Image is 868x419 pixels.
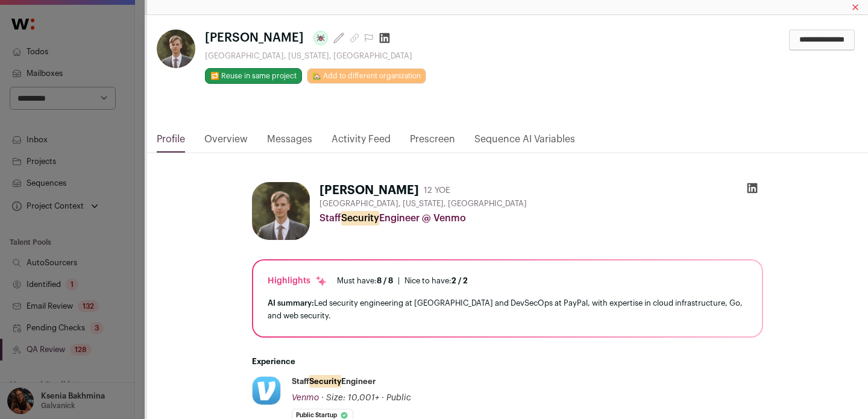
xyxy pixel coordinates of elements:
mark: Security [309,375,341,388]
mark: Security [341,211,379,225]
div: 12 YOE [424,184,450,197]
img: 019ff599bc01d42e43b521a271a3b3b59cb2cff312fea4ae37f2402692e70461.jpg [253,377,280,405]
img: 59c52e92ce75ec3fe4b0ef28496a6a0de3fa92e776806b1d7cc226a76a3dc77f [252,182,310,240]
span: 8 / 8 [377,277,393,285]
div: Highlights [268,275,327,287]
div: Must have: [337,276,393,286]
div: Staff Engineer @ Venmo [319,211,763,225]
span: AI summary: [268,299,314,307]
a: Sequence AI Variables [474,132,575,153]
ul: | [337,276,468,286]
span: Public [386,394,411,402]
img: 59c52e92ce75ec3fe4b0ef28496a6a0de3fa92e776806b1d7cc226a76a3dc77f [157,30,195,68]
span: · [382,392,384,404]
span: Venmo [292,394,319,402]
span: 2 / 2 [451,277,468,285]
h2: Experience [252,357,763,367]
a: Prescreen [410,132,455,153]
h1: [PERSON_NAME] [319,182,419,199]
a: 🏡 Add to different organization [307,68,426,84]
button: 🔂 Reuse in same project [205,68,302,84]
div: Nice to have: [404,276,468,286]
div: Staff Engineer [292,376,376,387]
div: Led security engineering at [GEOGRAPHIC_DATA] and DevSecOps at PayPal, with expertise in cloud in... [268,297,747,322]
a: Profile [157,132,185,153]
a: Activity Feed [332,132,391,153]
div: [GEOGRAPHIC_DATA], [US_STATE], [GEOGRAPHIC_DATA] [205,51,426,61]
span: [GEOGRAPHIC_DATA], [US_STATE], [GEOGRAPHIC_DATA] [319,199,527,209]
span: · Size: 10,001+ [321,394,379,402]
a: Overview [204,132,248,153]
span: [PERSON_NAME] [205,30,304,46]
a: Messages [267,132,312,153]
